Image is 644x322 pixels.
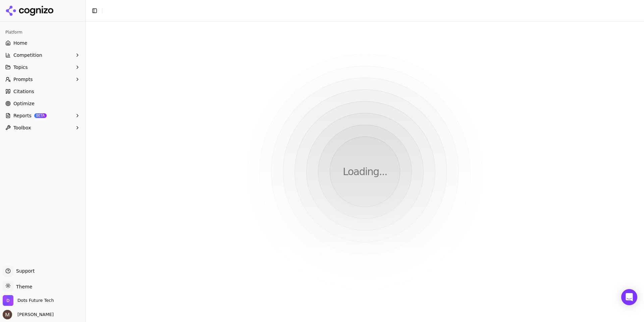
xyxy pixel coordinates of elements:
button: Prompts [3,74,83,85]
button: Topics [3,62,83,73]
button: Competition [3,50,83,61]
a: Optimize [3,98,83,109]
div: Platform [3,27,83,38]
span: Optimize [13,100,35,107]
span: Support [13,268,35,274]
span: Citations [13,88,34,95]
span: Competition [13,52,42,58]
div: Open Intercom Messenger [621,289,637,305]
img: Dots Future Tech [3,295,13,306]
button: Open organization switcher [3,295,54,306]
button: Toolbox [3,122,83,133]
span: BETA [34,113,47,118]
span: Toolbox [13,124,31,131]
span: Theme [13,284,32,289]
span: Home [13,40,27,46]
span: Prompts [13,76,33,83]
a: Home [3,38,83,48]
span: Topics [13,64,28,71]
span: [PERSON_NAME] [15,312,54,318]
a: Citations [3,86,83,97]
span: Dots Future Tech [17,297,54,304]
span: Reports [13,112,32,119]
p: Loading... [343,166,387,178]
button: ReportsBETA [3,110,83,121]
button: Open user button [3,310,54,319]
img: Martyn Strydom [3,310,12,319]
